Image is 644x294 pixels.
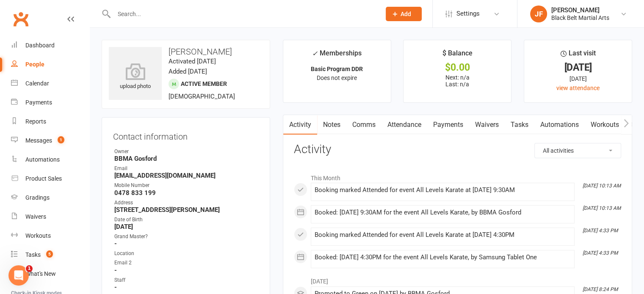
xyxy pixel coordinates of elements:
a: Tasks [505,115,534,135]
div: Reports [25,118,46,125]
a: Workouts [11,226,89,245]
div: JF [530,5,547,22]
a: Notes [317,115,346,135]
div: Automations [25,156,60,163]
h3: Activity [294,143,621,156]
a: People [11,55,89,74]
div: [DATE] [532,63,624,72]
div: Address [114,199,259,207]
a: Workouts [585,115,625,135]
input: Search... [111,8,375,20]
div: Last visit [561,48,596,63]
a: Comms [346,115,381,135]
span: Does not expire [317,74,357,81]
div: Email [114,165,259,173]
button: Add [386,7,422,21]
div: Booking marked Attended for event All Levels Karate at [DATE] 4:30PM [315,231,571,239]
div: Booking marked Attended for event All Levels Karate at [DATE] 9:30AM [315,187,571,194]
a: Automations [11,150,89,169]
time: Activated [DATE] [169,58,216,65]
a: Payments [427,115,469,135]
div: Email 2 [114,259,259,267]
span: 1 [26,265,33,272]
strong: Basic Program DDR [311,66,363,72]
a: Attendance [381,115,427,135]
div: Dashboard [25,42,55,49]
span: [DEMOGRAPHIC_DATA] [169,93,235,100]
i: [DATE] 4:33 PM [583,250,618,256]
a: Product Sales [11,169,89,188]
a: Automations [534,115,585,135]
strong: [EMAIL_ADDRESS][DOMAIN_NAME] [114,172,259,179]
span: Active member [181,80,227,87]
div: $0.00 [411,63,503,72]
iframe: Intercom live chat [8,265,29,286]
a: Waivers [11,207,89,226]
li: This Month [294,169,621,183]
div: upload photo [109,63,162,91]
strong: - [114,240,259,247]
div: Staff [114,276,259,284]
div: Payments [25,99,52,106]
li: [DATE] [294,272,621,286]
div: Owner [114,148,259,156]
span: 1 [58,136,64,143]
span: Settings [456,4,480,23]
p: Next: n/a Last: n/a [411,74,503,88]
a: Gradings [11,188,89,207]
div: Product Sales [25,175,62,182]
div: Workouts [25,232,51,239]
a: Tasks 5 [11,245,89,264]
i: [DATE] 4:33 PM [583,228,618,234]
i: [DATE] 8:24 PM [583,286,618,292]
i: ✓ [312,49,318,58]
a: Reports [11,112,89,131]
div: Black Belt Martial Arts [551,14,609,22]
div: Messages [25,137,52,144]
a: Messages 1 [11,131,89,150]
a: Dashboard [11,36,89,55]
div: Waivers [25,213,46,220]
i: [DATE] 10:13 AM [583,205,621,211]
div: Gradings [25,194,50,201]
div: People [25,61,44,68]
time: Added [DATE] [169,68,207,75]
a: view attendance [556,85,600,91]
div: Date of Birth [114,216,259,224]
span: 5 [46,250,53,258]
strong: - [114,283,259,291]
strong: [STREET_ADDRESS][PERSON_NAME] [114,206,259,214]
a: Clubworx [10,8,31,30]
div: Tasks [25,251,41,258]
div: Booked: [DATE] 4:30PM for the event All Levels Karate, by Samsung Tablet One [315,254,571,261]
a: Activity [283,115,317,135]
a: Waivers [469,115,505,135]
h3: [PERSON_NAME] [109,47,263,56]
div: Memberships [312,48,362,63]
i: [DATE] 10:13 AM [583,183,621,189]
strong: [DATE] [114,223,259,231]
strong: 0478 833 199 [114,189,259,197]
div: Mobile Number [114,181,259,190]
a: What's New [11,264,89,283]
div: $ Balance [442,48,473,63]
h3: Contact information [113,129,259,141]
a: Payments [11,93,89,112]
div: Location [114,250,259,258]
div: What's New [25,270,56,277]
div: [PERSON_NAME] [551,6,609,14]
span: Add [401,11,411,17]
div: Grand Master? [114,233,259,241]
strong: BBMA Gosford [114,155,259,162]
div: [DATE] [532,74,624,83]
div: Calendar [25,80,49,87]
div: Booked: [DATE] 9:30AM for the event All Levels Karate, by BBMA Gosford [315,209,571,216]
strong: - [114,267,259,274]
a: Calendar [11,74,89,93]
